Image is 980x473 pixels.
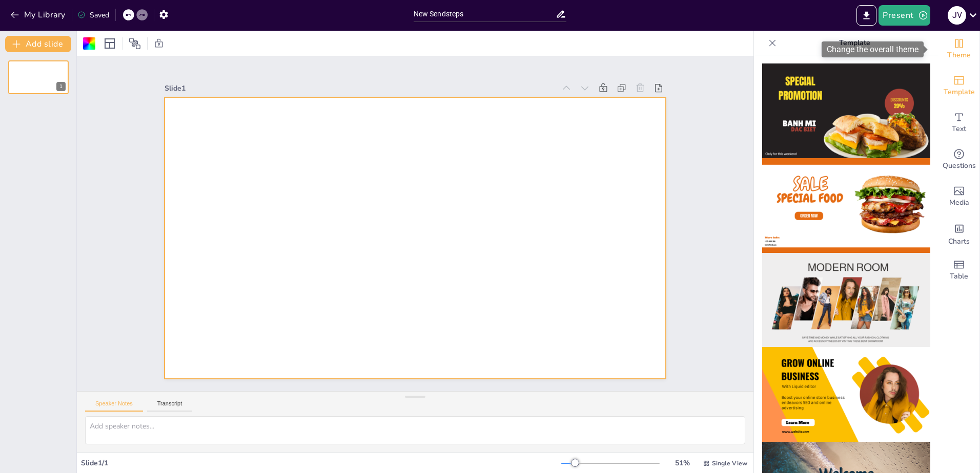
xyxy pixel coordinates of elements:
[944,87,975,98] span: Template
[762,253,930,348] img: thumb-3.png
[948,6,966,25] div: J v
[856,5,876,26] button: Export to PowerPoint
[77,10,109,20] div: Saved
[781,31,928,55] p: Template
[947,50,971,61] span: Theme
[938,68,979,104] div: Add ready made slides
[762,158,930,253] img: thumb-2.png
[938,178,979,215] div: Add images, graphics, shapes or video
[938,104,979,141] div: Add text boxes
[670,458,695,468] div: 51 %
[948,5,966,26] button: J v
[950,271,968,282] span: Table
[938,31,979,68] div: Change the overall theme
[938,141,979,178] div: Get real-time input from your audience
[8,60,69,94] div: 1
[129,37,141,50] span: Position
[8,7,70,23] button: My Library
[938,252,979,289] div: Add a table
[81,458,561,468] div: Slide 1 / 1
[948,236,970,247] span: Charts
[879,5,930,26] button: Present
[822,41,924,57] div: Change the overall theme
[414,7,556,21] input: Insert title
[762,63,930,158] img: thumb-1.png
[85,400,143,412] button: Speaker Notes
[712,459,747,467] span: Single View
[56,82,66,91] div: 1
[101,35,118,52] div: Layout
[938,215,979,252] div: Add charts and graphs
[952,123,966,135] span: Text
[762,347,930,442] img: thumb-4.png
[5,36,71,52] button: Add slide
[943,160,976,171] span: Questions
[949,197,969,208] span: Media
[147,400,193,412] button: Transcript
[165,83,555,93] div: Slide 1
